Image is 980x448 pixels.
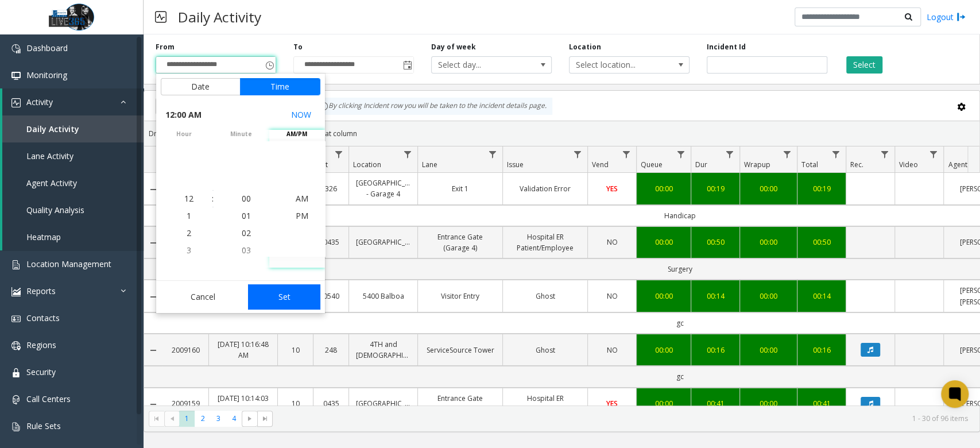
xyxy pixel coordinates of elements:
a: Collapse Details [144,185,162,194]
a: ServiceSource Tower [425,345,495,356]
a: 326 [320,183,342,194]
a: 5400 Balboa [356,291,410,302]
div: 00:00 [644,398,684,409]
a: Issue Filter Menu [570,146,585,162]
div: 00:19 [698,183,733,194]
a: 00:00 [747,398,790,409]
a: Rec. Filter Menu [877,146,892,162]
span: Security [26,366,56,377]
img: 'icon' [11,314,21,323]
button: Set [248,284,320,310]
a: 00:50 [698,237,733,248]
span: Go to the next page [242,411,257,427]
span: Reports [26,285,56,296]
img: pageIcon [155,3,166,31]
div: Drag a column header and drop it here to group by that column [144,123,979,144]
a: 00:00 [747,237,790,248]
span: Agent Activity [26,177,77,188]
a: [DATE] 10:14:03 AM [216,393,270,415]
a: YES [595,398,629,409]
a: Video Filter Menu [925,146,941,162]
a: Collapse Details [144,400,162,409]
div: Data table [144,146,979,405]
span: 12:00 AM [165,107,202,123]
a: 0435 [320,237,342,248]
div: 00:00 [644,237,684,248]
span: Page 3 [211,411,226,426]
img: 'icon' [11,98,21,107]
a: Ghost [510,291,580,302]
img: 'icon' [11,368,21,377]
a: Validation Error [510,183,580,194]
a: 00:14 [698,291,733,302]
span: Rec. [850,160,863,169]
a: NO [595,291,629,302]
a: NO [595,345,629,356]
a: 00:41 [804,398,839,409]
span: Agent [948,160,967,169]
div: 00:14 [804,291,839,302]
a: Entrance Gate (Garage 4) [425,393,495,415]
a: 00:41 [698,398,733,409]
span: Go to the last page [261,414,270,423]
button: Time tab [240,78,320,95]
div: 00:00 [747,183,790,194]
span: Issue [507,160,524,169]
label: From [156,42,175,52]
a: [GEOGRAPHIC_DATA] [356,398,410,409]
a: Dur Filter Menu [722,146,737,162]
a: Entrance Gate (Garage 4) [425,231,495,253]
a: 248 [320,345,342,356]
button: Date tab [161,78,241,95]
label: Incident Id [707,42,746,52]
a: Hospital ER Patient/Employee [510,231,580,253]
span: 00 [242,193,251,204]
a: 00:00 [747,291,790,302]
a: Collapse Details [144,346,162,355]
a: Queue Filter Menu [673,146,688,162]
a: YES [595,183,629,194]
button: Select now [286,105,316,125]
div: 00:50 [804,237,839,248]
a: 4TH and [DEMOGRAPHIC_DATA] [356,339,410,361]
a: Logout [927,11,966,23]
a: 00:19 [804,183,839,194]
span: YES [606,184,618,194]
span: Heatmap [26,231,61,242]
a: 00:00 [644,345,684,356]
span: Queue [641,160,663,169]
span: Location Management [26,258,111,269]
span: Go to the last page [257,411,273,427]
span: Activity [26,96,53,107]
a: 00:00 [644,183,684,194]
a: 10 [285,345,306,356]
a: Visitor Entry [425,291,495,302]
span: Daily Activity [26,123,79,134]
img: 'icon' [11,287,21,296]
a: Agent Activity [2,169,144,196]
span: Select day... [432,57,527,73]
span: 02 [242,227,251,238]
div: 00:00 [644,291,684,302]
span: NO [607,345,618,355]
span: 03 [242,245,251,256]
div: 00:16 [804,345,839,356]
a: 2009159 [169,398,202,409]
img: 'icon' [11,341,21,350]
button: Select [846,56,882,74]
span: AM [296,193,308,204]
span: AM/PM [269,130,325,138]
span: minute [214,130,269,138]
img: 'icon' [11,44,21,53]
img: logout [956,11,966,23]
span: Toggle popup [263,57,276,73]
span: Vend [592,160,609,169]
